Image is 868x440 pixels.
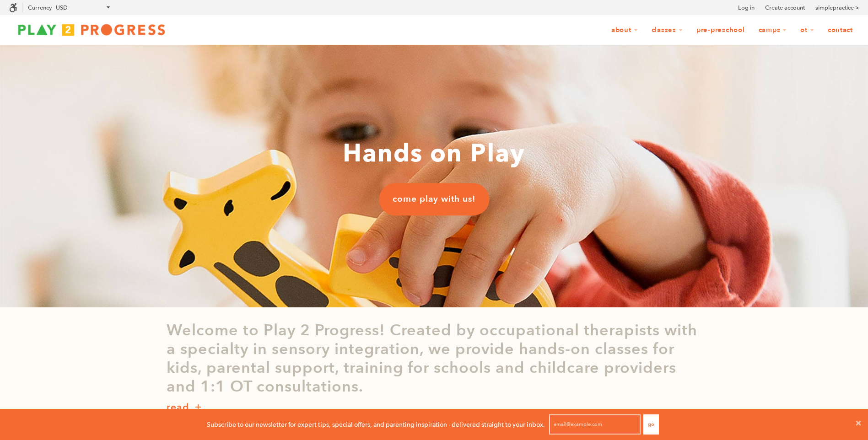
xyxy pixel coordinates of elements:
[815,3,859,12] a: simplepractice >
[822,21,859,39] a: Contact
[753,21,793,39] a: Camps
[379,183,489,215] a: come play with us!
[765,3,805,12] a: Create account
[167,321,702,396] p: Welcome to Play 2 Progress! Created by occupational therapists with a specialty in sensory integr...
[646,21,689,39] a: Classes
[207,419,545,429] p: Subscribe to our newsletter for expert tips, special offers, and parenting inspiration - delivere...
[28,4,52,11] label: Currency
[738,3,755,12] a: Log in
[643,414,659,435] button: Go
[690,21,751,39] a: Pre-Preschool
[794,21,820,39] a: OT
[9,21,174,39] img: Play2Progress logo
[605,21,644,39] a: About
[549,414,641,435] input: email@example.com
[393,193,475,205] span: come play with us!
[167,400,189,415] p: read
